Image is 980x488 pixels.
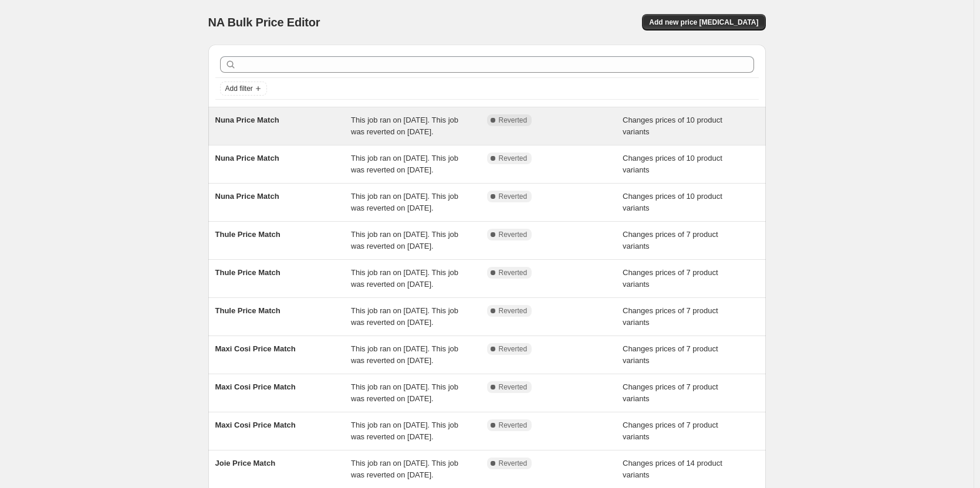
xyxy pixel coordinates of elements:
[215,116,279,124] span: Nuna Price Match
[649,18,758,27] span: Add new price [MEDICAL_DATA]
[215,154,279,162] span: Nuna Price Match
[215,268,281,277] span: Thule Price Match
[351,421,458,441] span: This job ran on [DATE]. This job was reverted on [DATE].
[499,459,528,468] span: Reverted
[499,230,528,239] span: Reverted
[499,154,528,163] span: Reverted
[215,306,281,315] span: Thule Price Match
[215,459,276,467] span: Joie Price Match
[642,14,765,30] button: Add new price [MEDICAL_DATA]
[499,268,528,277] span: Reverted
[499,421,528,430] span: Reverted
[351,116,458,136] span: This job ran on [DATE]. This job was reverted on [DATE].
[351,306,458,327] span: This job ran on [DATE]. This job was reverted on [DATE].
[225,84,253,93] span: Add filter
[499,192,528,201] span: Reverted
[499,116,528,125] span: Reverted
[351,268,458,289] span: This job ran on [DATE]. This job was reverted on [DATE].
[623,382,718,403] span: Changes prices of 7 product variants
[215,421,296,429] span: Maxi Cosi Price Match
[623,192,722,212] span: Changes prices of 10 product variants
[623,344,718,365] span: Changes prices of 7 product variants
[623,421,718,441] span: Changes prices of 7 product variants
[215,192,279,201] span: Nuna Price Match
[351,382,458,403] span: This job ran on [DATE]. This job was reverted on [DATE].
[351,344,458,365] span: This job ran on [DATE]. This job was reverted on [DATE].
[351,192,458,212] span: This job ran on [DATE]. This job was reverted on [DATE].
[623,306,718,327] span: Changes prices of 7 product variants
[351,230,458,250] span: This job ran on [DATE]. This job was reverted on [DATE].
[351,154,458,174] span: This job ran on [DATE]. This job was reverted on [DATE].
[623,230,718,250] span: Changes prices of 7 product variants
[220,82,267,96] button: Add filter
[623,268,718,289] span: Changes prices of 7 product variants
[215,382,296,391] span: Maxi Cosi Price Match
[499,382,528,392] span: Reverted
[351,459,458,479] span: This job ran on [DATE]. This job was reverted on [DATE].
[499,344,528,354] span: Reverted
[208,16,320,29] span: NA Bulk Price Editor
[623,116,722,136] span: Changes prices of 10 product variants
[623,154,722,174] span: Changes prices of 10 product variants
[215,230,281,239] span: Thule Price Match
[499,306,528,316] span: Reverted
[623,459,722,479] span: Changes prices of 14 product variants
[215,344,296,353] span: Maxi Cosi Price Match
